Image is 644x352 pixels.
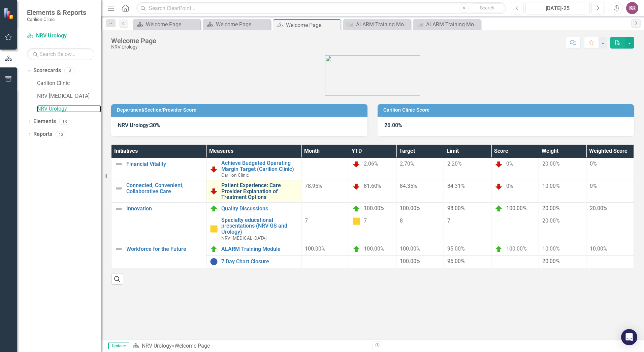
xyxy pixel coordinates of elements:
button: KR [626,2,638,14]
span: 2.20% [447,160,462,167]
td: Double-Click to Edit Right Click for Context Menu [111,243,206,268]
td: Double-Click to Edit Right Click for Context Menu [206,202,301,215]
span: 0% [590,183,597,189]
span: 8 [400,217,403,224]
span: 84.31% [447,183,465,189]
div: Welcome Page [111,37,156,45]
span: 100.00% [506,245,527,252]
div: Open Intercom Messenger [621,329,637,345]
div: Welcome Page [174,343,210,349]
td: Double-Click to Edit Right Click for Context Menu [111,158,206,180]
img: Below Plan [495,160,503,168]
a: Reports [33,130,52,138]
img: Below Plan [352,182,360,190]
a: ALARM Training Module [221,246,298,252]
span: 0% [590,160,597,167]
span: 95.00% [447,245,465,252]
strong: 30% [150,122,160,128]
div: 3 [64,68,75,74]
span: 0% [506,160,513,167]
img: Not Defined [115,184,123,193]
div: » [132,342,367,350]
span: 2.70% [400,160,414,167]
a: Quality Discussions [221,206,298,212]
div: ALARM Training Module [356,20,409,29]
img: Below Plan [495,182,503,190]
td: Double-Click to Edit Right Click for Context Menu [206,215,301,243]
a: ALARM Training Module [415,20,479,29]
td: Double-Click to Edit Right Click for Context Menu [206,180,301,203]
a: Elements [33,118,56,125]
img: Not Defined [115,160,123,168]
span: 98.00% [447,205,465,211]
span: 10.00% [542,183,560,189]
img: Caution [352,217,360,225]
span: 81.60% [364,183,381,189]
img: On Target [352,245,360,253]
div: [DATE]-25 [528,4,587,12]
span: Updater [108,343,129,349]
strong: NRV Urology: [118,122,150,128]
img: ClearPoint Strategy [3,7,15,19]
span: 2.06% [364,160,378,167]
input: Search ClearPoint... [136,2,506,14]
span: 100.00% [305,245,325,252]
span: 100.00% [364,245,384,252]
span: 100.00% [400,205,420,211]
a: Innovation [126,206,203,212]
div: NRV Urology [111,45,156,50]
span: 95.00% [447,258,465,264]
h3: Carilion Clinic Score [383,108,631,113]
span: Elements & Reports [27,8,86,17]
img: Not Defined [115,245,123,253]
td: Double-Click to Edit Right Click for Context Menu [111,202,206,243]
span: 100.00% [400,245,420,252]
a: Welcome Page [135,20,199,29]
a: Financial Vitality [126,161,203,167]
a: Workforce for the Future [126,246,203,252]
td: Double-Click to Edit Right Click for Context Menu [111,180,206,203]
td: Double-Click to Edit Right Click for Context Menu [206,256,301,268]
div: ALARM Training Module [426,20,479,29]
small: Carilion Clinic [27,17,86,22]
a: Achieve Budgeted Operating Margin Target (Carilion Clinic) [221,160,298,172]
span: 20.00% [542,205,560,211]
img: On Target [210,205,218,213]
a: NRV [MEDICAL_DATA] [37,92,101,100]
a: NRV Urology [27,32,94,40]
td: Double-Click to Edit Right Click for Context Menu [206,243,301,256]
span: 100.00% [364,205,384,211]
h3: Department/Section/Provider Score [117,108,364,113]
span: 84.35% [400,183,417,189]
span: 20.00% [590,205,607,211]
input: Search Below... [27,48,94,60]
div: Welcome Page [146,20,199,29]
span: 100.00% [400,258,420,264]
span: 20.00% [542,217,560,224]
img: On Target [352,205,360,213]
div: Welcome Page [286,21,339,29]
img: On Target [210,245,218,253]
span: 7 [447,217,450,224]
span: 20.00% [542,160,560,167]
img: No Information [210,258,218,266]
span: Search [480,5,494,10]
img: Not Defined [115,205,123,213]
span: NRV [MEDICAL_DATA] [221,235,267,241]
a: Welcome Page [205,20,269,29]
td: Double-Click to Edit Right Click for Context Menu [206,158,301,180]
img: carilion%20clinic%20logo%202.0.png [325,55,420,96]
img: Caution [210,225,218,233]
strong: 26.00% [384,122,402,128]
img: Below Plan [210,165,218,173]
img: On Target [495,205,503,213]
div: 13 [59,119,70,124]
a: ALARM Training Module [345,20,409,29]
div: Welcome Page [216,20,269,29]
a: Patient Experience: Care Provider Explanation of Treatment Options [221,182,298,200]
span: 0% [506,183,513,189]
span: 10.00% [542,245,560,252]
img: On Target [495,245,503,253]
button: [DATE]-25 [525,2,590,14]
